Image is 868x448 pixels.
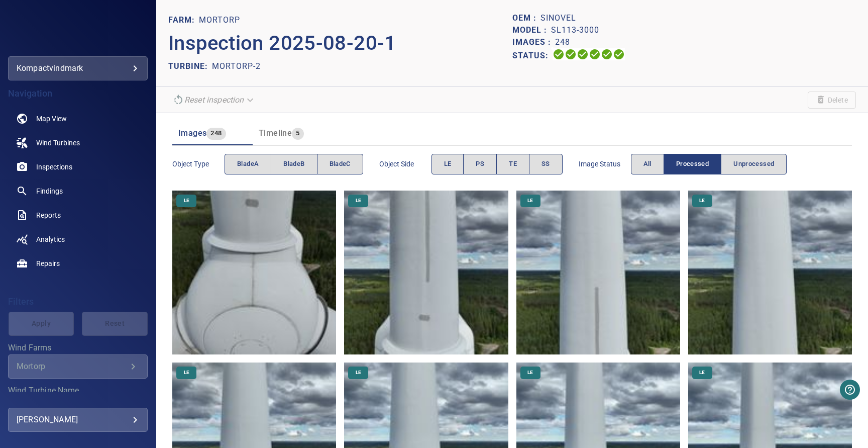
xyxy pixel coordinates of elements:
span: LE [350,197,367,204]
svg: ML Processing 100% [589,48,601,60]
span: LE [693,197,711,204]
span: Unable to delete the inspection due to your user permissions [808,92,856,109]
a: reports noActive [8,203,148,227]
span: LE [521,197,539,204]
p: OEM : [512,12,540,24]
svg: Classification 100% [613,48,625,60]
div: Unable to reset the inspection due to your user permissions [168,91,260,109]
button: SS [529,154,563,174]
span: Object Side [379,159,431,169]
span: Image Status [579,159,631,169]
span: Processed [676,158,709,170]
span: Map View [36,114,67,124]
button: bladeB [271,154,317,174]
span: Inspections [36,162,72,172]
div: kompactvindmark [8,56,148,80]
a: inspections noActive [8,155,148,179]
button: Processed [664,154,721,174]
h4: Filters [8,297,148,307]
button: Unprocessed [721,154,787,174]
span: LE [350,369,367,376]
span: LE [178,369,195,376]
p: 248 [555,36,570,48]
button: bladeA [225,154,271,174]
span: LE [178,197,195,204]
span: 5 [292,128,303,139]
svg: Uploading 100% [553,48,565,60]
span: bladeC [330,158,351,170]
label: Wind Turbine Name [8,387,148,395]
button: bladeC [317,154,363,174]
span: All [643,158,652,170]
a: findings noActive [8,179,148,203]
h4: Navigation [8,88,148,99]
span: Repairs [36,258,60,268]
label: Wind Farms [8,344,148,352]
span: PS [476,158,484,170]
svg: Matching 100% [601,48,613,60]
p: Status: [512,48,553,63]
span: Wind Turbines [36,138,80,148]
span: LE [693,369,711,376]
svg: Data Formatted 100% [565,48,577,60]
span: Findings [36,186,63,196]
p: SL113-3000 [551,24,599,36]
button: All [631,154,664,174]
div: kompactvindmark [17,60,139,76]
p: FARM: [168,14,199,26]
div: objectType [225,154,363,174]
span: 248 [206,128,226,139]
span: LE [444,158,452,170]
img: kompactvindmark-logo [38,25,118,35]
p: Mortorp [199,14,240,26]
button: PS [463,154,497,174]
p: Images : [512,36,555,48]
a: map noActive [8,107,148,131]
div: [PERSON_NAME] [17,412,139,428]
span: Reports [36,210,61,220]
span: TE [509,158,517,170]
button: TE [496,154,529,174]
span: LE [521,369,539,376]
p: TURBINE: [168,60,212,72]
svg: Selecting 100% [577,48,589,60]
p: Inspection 2025-08-20-1 [168,28,512,58]
button: LE [431,154,464,174]
span: Analytics [36,234,65,244]
span: Images [178,128,206,138]
span: SS [541,158,550,170]
div: Reset inspection [168,91,260,109]
a: windturbines noActive [8,131,148,155]
p: Sinovel [540,12,576,24]
p: Mortorp-2 [212,60,261,72]
span: Unprocessed [733,158,774,170]
div: Wind Farms [8,354,148,379]
div: Mortorp [17,362,127,371]
a: analytics noActive [8,227,148,251]
div: objectSide [431,154,563,174]
div: imageStatus [631,154,787,174]
span: Timeline [259,128,292,138]
a: repairs noActive [8,251,148,276]
span: bladeA [237,158,259,170]
span: Object type [172,159,225,169]
p: Model : [512,24,551,36]
em: Reset inspection [184,95,244,105]
span: bladeB [283,158,304,170]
